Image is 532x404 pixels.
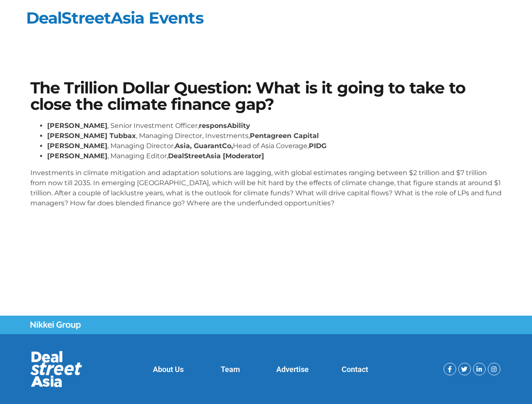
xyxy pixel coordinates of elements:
strong: Pentagreen Capital [250,132,319,140]
p: Investments in climate mitigation and adaptation solutions are lagging, with global estimates ran... [30,168,502,208]
a: Advertise [276,365,309,374]
strong: [PERSON_NAME] [47,142,107,150]
h1: The Trillion Dollar Question: What is it going to take to close the climate finance gap? [30,80,502,112]
li: , Managing Editor, [47,151,502,161]
strong: DealStreetAsia [Moderator] [168,152,264,160]
a: Team [221,365,240,374]
li: , Senior Investment Officer, [47,121,502,131]
strong: [PERSON_NAME] [47,122,107,130]
strong: responsAbility [199,122,250,130]
strong: [PERSON_NAME] [47,152,107,160]
a: DealStreetAsia Events [26,8,203,28]
img: Nikkei Group [30,321,81,330]
strong: [PERSON_NAME] Tubbax [47,132,136,140]
a: Contact [342,365,368,374]
li: , Managing Director, Head of Asia Coverage, [47,141,502,151]
a: About Us [153,365,184,374]
li: , Managing Director, Investments, [47,131,502,141]
strong: PIDG [309,142,326,150]
strong: Asia, GuarantCo, [175,142,233,150]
